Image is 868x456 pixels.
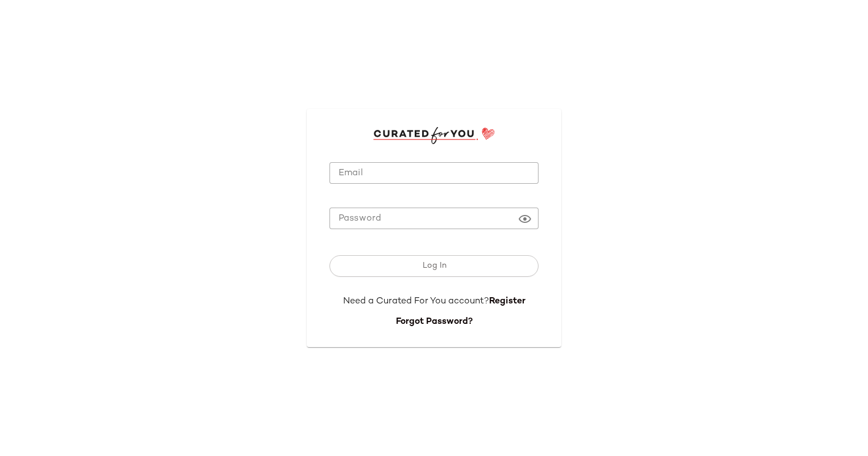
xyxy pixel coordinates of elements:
span: Need a Curated For You account? [343,297,489,306]
a: Forgot Password? [396,317,473,327]
button: Log In [329,255,539,277]
span: Log In [422,261,446,271]
a: Register [489,297,525,306]
img: cfy_login_logo.DGdB1djN.svg [373,127,495,144]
